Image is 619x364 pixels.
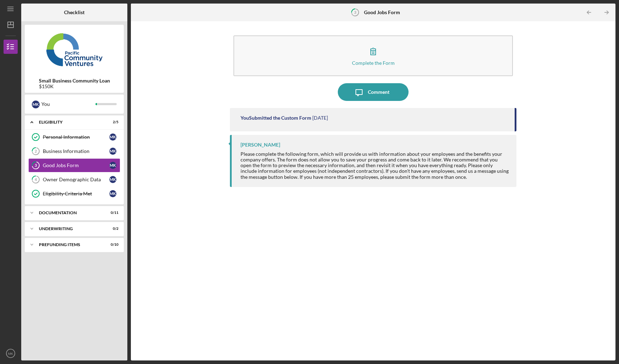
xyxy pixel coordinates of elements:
div: M K [109,133,116,141]
b: Checklist [64,10,85,15]
div: Prefunding Items [39,243,101,247]
div: M K [109,148,116,155]
div: M K [109,162,116,169]
div: M K [109,190,116,197]
button: MK [4,346,18,360]
div: Good Jobs Form [43,163,109,168]
tspan: 3 [354,10,356,15]
time: 2025-07-30 20:42 [312,115,328,121]
div: Personal Information [43,134,109,140]
div: Eligibility [39,120,101,124]
div: Please complete the following form, which will provide us with information about your employees a... [241,151,509,180]
tspan: 4 [35,177,37,182]
img: Product logo [25,28,124,71]
div: You Submitted the Custom Form [241,115,311,121]
a: 2Business InformationMK [28,144,120,158]
a: 4Owner Demographic DataMK [28,172,120,187]
div: Underwriting [39,227,101,231]
div: 0 / 2 [106,227,118,231]
div: 0 / 10 [106,243,118,247]
button: Comment [338,83,409,101]
tspan: 2 [35,149,37,154]
div: 0 / 11 [106,211,118,215]
div: Complete the Form [352,60,395,66]
div: Owner Demographic Data [43,177,109,182]
text: MK [8,352,13,356]
b: Good Jobs Form [364,10,400,15]
button: Complete the Form [233,35,513,76]
div: You [41,98,96,110]
div: 2 / 5 [106,120,118,124]
b: Small Business Community Loan [39,78,110,84]
div: Business Information [43,148,109,154]
div: M K [32,101,40,108]
div: Comment [368,83,389,101]
div: $150K [39,84,110,89]
a: Eligibility Criteria MetMK [28,187,120,201]
div: Eligibility Criteria Met [43,191,109,197]
a: 3Good Jobs FormMK [28,158,120,172]
div: M K [109,176,116,183]
a: Personal InformationMK [28,130,120,144]
div: [PERSON_NAME] [241,142,280,148]
div: Documentation [39,211,101,215]
tspan: 3 [35,163,37,168]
